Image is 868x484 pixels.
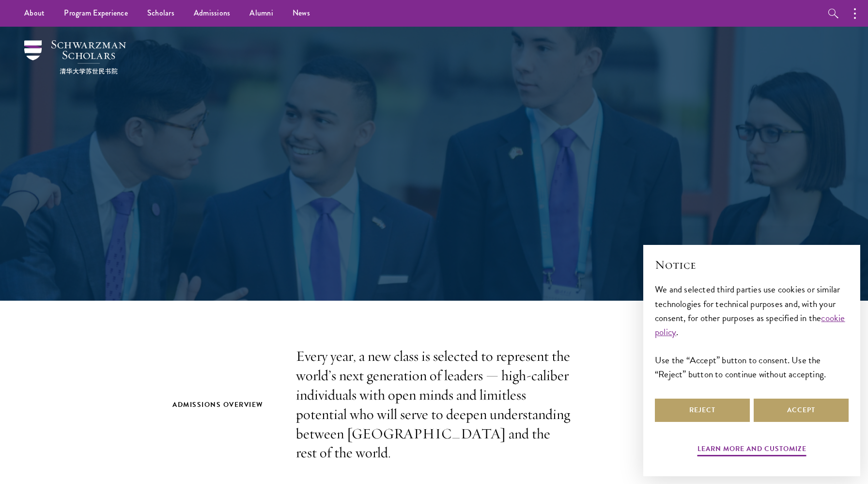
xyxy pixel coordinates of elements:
[655,257,849,273] h2: Notice
[172,399,277,411] h2: Admissions Overview
[754,399,849,422] button: Accept
[655,311,845,339] a: cookie policy
[697,443,806,458] button: Learn more and customize
[655,282,849,381] div: We and selected third parties use cookies or similar technologies for technical purposes and, wit...
[655,399,750,422] button: Reject
[296,347,572,463] p: Every year, a new class is selected to represent the world’s next generation of leaders — high-ca...
[24,40,126,74] img: Schwarzman Scholars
